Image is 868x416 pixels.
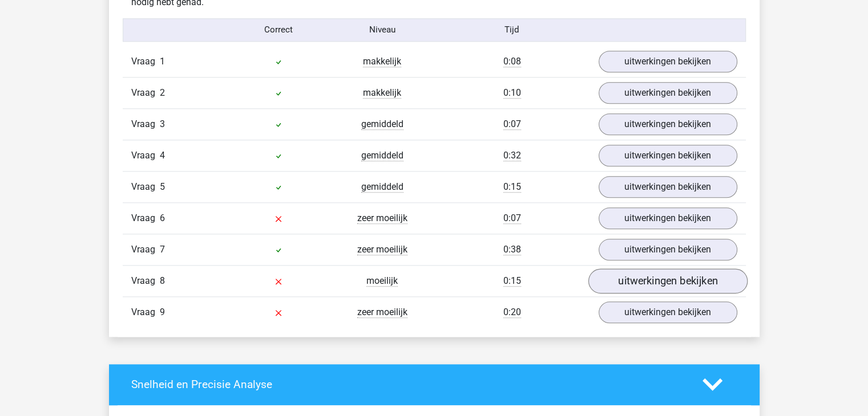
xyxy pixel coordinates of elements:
[160,275,165,286] span: 8
[599,51,737,72] a: uitwerkingen bekijken
[361,181,403,193] span: gemiddeld
[503,244,521,255] span: 0:38
[227,23,330,36] div: Correct
[503,119,521,130] span: 0:07
[131,149,160,162] span: Vraag
[160,150,165,161] span: 4
[361,150,403,161] span: gemiddeld
[599,82,737,104] a: uitwerkingen bekijken
[160,307,165,317] span: 9
[330,23,434,36] div: Niveau
[599,113,737,135] a: uitwerkingen bekijken
[131,378,685,391] h4: Snelheid en Precisie Analyse
[503,275,521,287] span: 0:15
[366,275,398,287] span: moeilijk
[503,307,521,318] span: 0:20
[160,119,165,129] span: 3
[599,301,737,323] a: uitwerkingen bekijken
[160,56,165,67] span: 1
[363,87,401,99] span: makkelijk
[599,207,737,229] a: uitwerkingen bekijken
[357,307,407,318] span: zeer moeilijk
[131,243,160,256] span: Vraag
[160,181,165,192] span: 5
[503,87,521,99] span: 0:10
[503,181,521,193] span: 0:15
[131,180,160,194] span: Vraag
[131,117,160,131] span: Vraag
[131,55,160,68] span: Vraag
[588,268,747,293] a: uitwerkingen bekijken
[131,274,160,288] span: Vraag
[131,305,160,319] span: Vraag
[503,213,521,224] span: 0:07
[131,211,160,225] span: Vraag
[503,56,521,67] span: 0:08
[160,87,165,98] span: 2
[160,244,165,255] span: 7
[363,56,401,67] span: makkelijk
[434,23,590,36] div: Tijd
[599,145,737,166] a: uitwerkingen bekijken
[361,119,403,130] span: gemiddeld
[131,86,160,100] span: Vraag
[160,213,165,223] span: 6
[599,176,737,198] a: uitwerkingen bekijken
[357,213,407,224] span: zeer moeilijk
[599,239,737,260] a: uitwerkingen bekijken
[503,150,521,161] span: 0:32
[357,244,407,255] span: zeer moeilijk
